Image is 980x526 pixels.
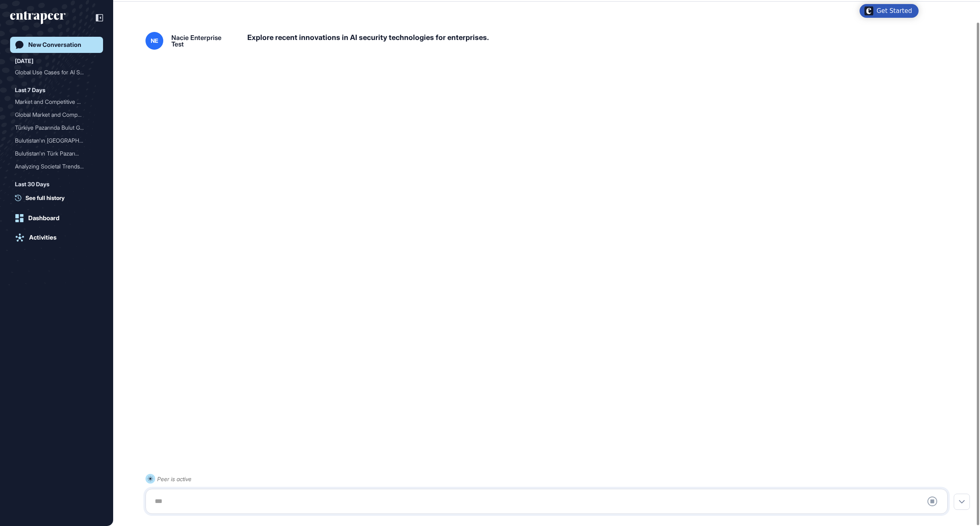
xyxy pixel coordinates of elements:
[15,56,34,66] div: [DATE]
[10,210,103,226] a: Dashboard
[15,147,92,160] div: Bulutistan'ın Türk Pazarı...
[15,134,92,147] div: Bulutistan'ın [GEOGRAPHIC_DATA]...
[15,121,92,134] div: Türkiye Pazarında Bulut G...
[860,4,919,18] div: Open Get Started checklist
[28,41,81,48] div: New Conversation
[29,234,57,241] div: Activities
[15,147,98,160] div: Bulutistan'ın Türk Pazarında Bulut Gelirlerini Artırma Stratejisi: Rekabet, Strateji ve Müşteri K...
[15,108,98,121] div: Global Market and Competitive Landscape Analysis for Architecht’s Airapi, Appwys, and Powerfactor...
[15,121,98,134] div: Türkiye Pazarında Bulut Gelir Büyüme Stratejileri: Rekabet, Strateji ve Müşteri Kazanımı
[15,179,49,189] div: Last 30 Days
[15,194,103,202] a: See full history
[864,6,873,15] img: launcher-image-alternative-text
[28,215,59,222] div: Dashboard
[15,108,92,121] div: Global Market and Competi...
[171,34,234,47] div: Nacie Enterprise Test
[10,11,65,24] div: entrapeer-logo
[15,160,98,173] div: Analyzing Societal Trends Shaping the Automotive Industry in 2025: Insights for Volkswagen on Sof...
[10,229,103,246] a: Activities
[151,38,158,44] span: NE
[15,66,98,79] div: Global Use Cases for AI Security in Enterprise Environments
[877,7,912,15] div: Get Started
[15,160,92,173] div: Analyzing Societal Trends...
[10,37,103,53] a: New Conversation
[247,32,954,50] div: Explore recent innovations in AI security technologies for enterprises.
[15,134,98,147] div: Bulutistan'ın Türkiye Pazarında Bulut Gelirlerini 6 Ayda Artırma Stratejisi: Rekabet, Pazar Anali...
[25,194,65,202] span: See full history
[15,95,92,108] div: Market and Competitive La...
[15,85,45,95] div: Last 7 Days
[15,66,92,79] div: Global Use Cases for AI S...
[15,95,98,108] div: Market and Competitive Landscape Analysis for Architecht’s Airapi, Appwys, and Powerfactor Produc...
[157,474,192,484] div: Peer is active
